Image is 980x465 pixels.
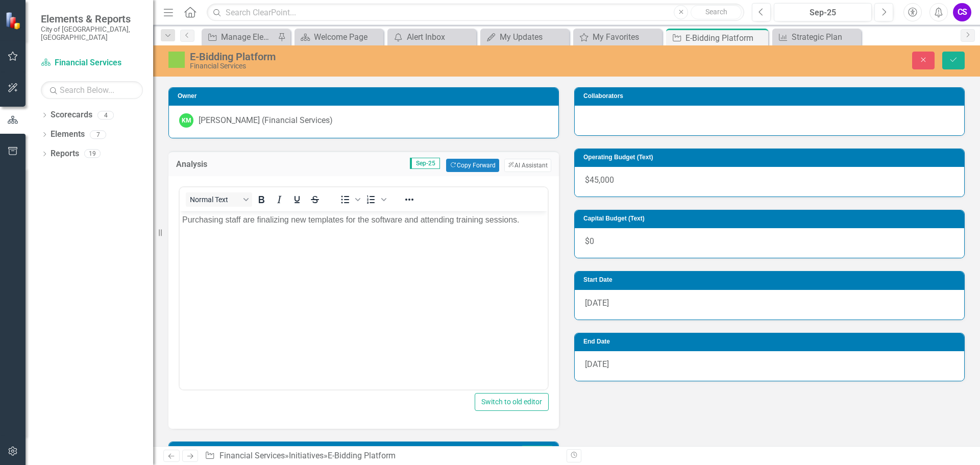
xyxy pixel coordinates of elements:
a: Welcome Page [297,31,381,43]
span: Sep-25 [410,158,440,169]
a: Elements [51,129,85,140]
button: Strikethrough [306,192,324,207]
button: Search [691,5,742,19]
a: My Favorites [576,31,659,43]
span: [DATE] [585,359,609,369]
div: Alert Inbox [407,31,474,43]
div: E-Bidding Platform [685,32,766,44]
span: $0 [585,236,594,246]
h3: Operating Budget (Text) [583,154,959,161]
div: E-Bidding Platform [328,451,396,460]
button: Italic [271,192,288,207]
div: » » [205,450,559,462]
div: KM [179,113,193,128]
div: 4 [97,111,114,119]
a: Manage Elements [204,31,275,43]
h3: End Date [583,338,959,345]
button: Bold [253,192,270,207]
span: Elements & Reports [41,13,143,25]
div: E-Bidding Platform [190,51,615,62]
div: Numbered list [362,192,388,207]
iframe: Rich Text Area [180,211,548,389]
span: Search [705,8,727,16]
button: Block Normal Text [186,192,252,207]
small: City of [GEOGRAPHIC_DATA], [GEOGRAPHIC_DATA] [41,25,143,42]
a: Financial Services [41,57,143,69]
div: My Updates [500,31,567,43]
span: Normal Text [190,195,240,204]
a: Initiatives [289,451,324,460]
a: My Updates [483,31,567,43]
a: Reports [51,148,79,160]
a: Scorecards [51,109,92,121]
button: Sep-25 [774,3,872,21]
span: Sep-25 [522,446,552,457]
div: 19 [84,150,101,158]
input: Search ClearPoint... [207,4,744,21]
a: Financial Services [219,451,285,460]
input: Search Below... [41,81,143,99]
h3: Start Date [583,277,959,283]
button: Copy Forward [446,159,499,172]
div: Sep-25 [777,7,868,19]
span: [DATE] [585,298,609,308]
div: Bullet list [336,192,362,207]
button: Reveal or hide additional toolbar items [401,192,418,207]
div: Financial Services [190,62,615,70]
span: $45,000 [585,175,614,185]
div: Welcome Page [314,31,381,43]
a: Strategic Plan [775,31,859,43]
button: CS [953,3,971,21]
div: [PERSON_NAME] (Financial Services) [199,115,333,127]
h3: Capital Budget (Text) [583,215,959,222]
h3: Collaborators [583,93,959,100]
a: Alert Inbox [390,31,474,43]
img: IP [168,52,185,68]
img: ClearPoint Strategy [4,11,23,30]
button: Underline [288,192,306,207]
div: My Favorites [593,31,659,43]
div: Manage Elements [221,31,275,43]
div: Strategic Plan [792,31,859,43]
button: Switch to old editor [475,393,549,411]
h3: Analysis [176,160,244,169]
div: 7 [90,130,106,139]
h3: Owner [178,93,553,100]
button: AI Assistant [504,159,551,172]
